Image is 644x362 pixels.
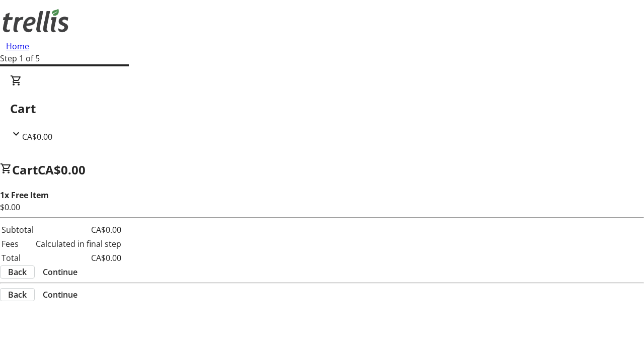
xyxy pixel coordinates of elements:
[22,131,52,142] span: CA$0.00
[8,266,27,278] span: Back
[1,237,34,250] td: Fees
[43,289,77,301] span: Continue
[35,266,86,278] button: Continue
[43,266,77,278] span: Continue
[35,251,122,264] td: CA$0.00
[12,161,38,178] span: Cart
[35,223,122,236] td: CA$0.00
[35,237,122,250] td: Calculated in final step
[8,289,27,301] span: Back
[35,289,86,301] button: Continue
[1,251,34,264] td: Total
[10,74,634,143] div: CartCA$0.00
[1,223,34,236] td: Subtotal
[38,161,86,178] span: CA$0.00
[10,100,634,118] h2: Cart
